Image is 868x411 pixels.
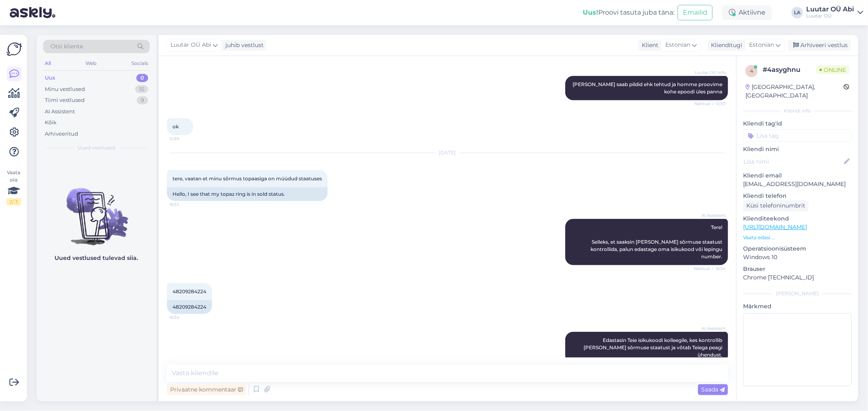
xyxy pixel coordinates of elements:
[743,107,852,115] div: Kliendi info
[678,5,713,20] button: Emailid
[806,6,863,19] a: Luutar OÜ AbiLuutar OÜ
[743,265,852,273] p: Brauser
[169,201,200,208] span: 16:33
[37,173,156,247] img: No chats
[55,254,138,262] p: Uued vestlused tulevad siia.
[135,85,148,93] div: 15
[173,288,206,294] span: 48209284224
[743,234,852,241] p: Vaata edasi ...
[708,41,742,50] div: Klienditugi
[573,81,724,95] span: [PERSON_NAME] saab pildid ehk tehtud ja homme proovime kohe epoodi üles panna
[695,325,726,331] span: AI Assistent
[743,290,852,297] div: [PERSON_NAME]
[590,224,724,260] span: Tere! Selleks, et saaksin [PERSON_NAME] sõrmuse staatust kontrollida, palun edastage oma isikukoo...
[136,74,148,82] div: 0
[750,68,753,74] span: 4
[791,7,803,18] div: LA
[173,175,322,182] span: tere, vaatan et minu sõrmus topaasiga on müüdud staatuses
[45,96,85,104] div: Tiimi vestlused
[749,41,774,50] span: Estonian
[743,223,807,231] a: [URL][DOMAIN_NAME]
[167,187,328,201] div: Hello, I see that my topaz ring is in sold status.
[45,108,75,116] div: AI Assistent
[788,40,851,51] div: Arhiveeri vestlus
[7,169,21,205] div: Vaata siia
[743,180,852,188] p: [EMAIL_ADDRESS][DOMAIN_NAME]
[583,8,674,17] div: Proovi tasuta juba täna:
[173,123,179,130] span: ok
[743,157,842,166] input: Lisa nimi
[43,58,52,69] div: All
[7,198,21,205] div: 2 / 3
[638,41,658,50] div: Klient
[84,58,98,69] div: Web
[743,145,852,154] p: Kliendi nimi
[743,119,852,128] p: Kliendi tag'id
[694,101,726,107] span: Nähtud ✓ 12:57
[816,65,849,74] span: Online
[45,85,85,93] div: Minu vestlused
[7,41,22,57] img: Askly Logo
[169,314,200,320] span: 16:34
[806,13,854,19] div: Luutar OÜ
[743,273,852,282] p: Chrome [TECHNICAL_ID]
[167,384,246,395] div: Privaatne kommentaar
[130,58,150,69] div: Socials
[167,300,212,314] div: 48209284224
[45,119,57,127] div: Kõik
[695,69,726,76] span: Luutar OÜ Info
[743,244,852,253] p: Operatsioonisüsteem
[169,136,200,142] span: 12:59
[665,41,690,50] span: Estonian
[743,192,852,200] p: Kliendi telefon
[584,337,724,358] span: Edastasin Teie isikukoodi kolleegile, kes kontrollib [PERSON_NAME] sõrmuse staatust ja võtab Teie...
[171,41,211,50] span: Luutar OÜ Abi
[45,74,55,82] div: Uus
[45,130,78,138] div: Arhiveeritud
[78,144,116,151] span: Uued vestlused
[722,5,772,20] div: Aktiivne
[137,96,148,104] div: 9
[50,42,83,51] span: Otsi kliente
[701,386,725,393] span: Saada
[222,41,264,50] div: juhib vestlust
[743,214,852,223] p: Klienditeekond
[583,9,598,16] b: Uus!
[746,83,844,100] div: [GEOGRAPHIC_DATA], [GEOGRAPHIC_DATA]
[806,6,854,13] div: Luutar OÜ Abi
[743,253,852,262] p: Windows 10
[743,200,809,211] div: Küsi telefoninumbrit
[743,171,852,180] p: Kliendi email
[167,149,728,156] div: [DATE]
[743,130,852,142] input: Lisa tag
[743,302,852,311] p: Märkmed
[694,266,726,272] span: Nähtud ✓ 16:34
[763,65,816,75] div: # 4asyghnu
[695,212,726,218] span: AI Assistent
